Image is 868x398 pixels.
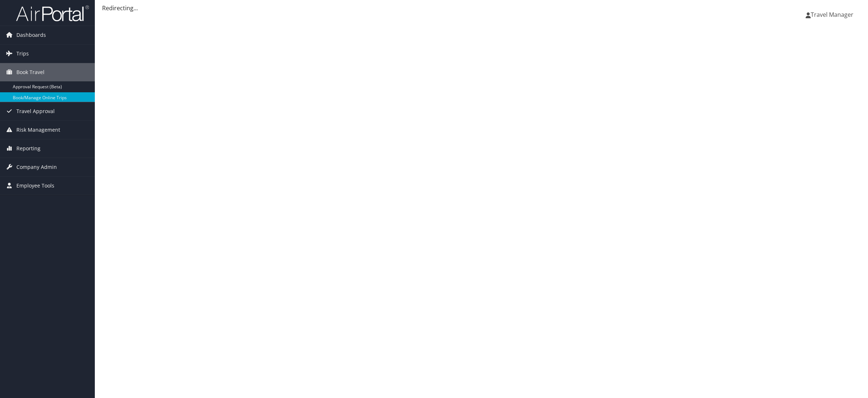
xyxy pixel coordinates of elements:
[16,121,60,139] span: Risk Management
[806,4,861,26] a: Travel Manager
[16,177,54,195] span: Employee Tools
[102,4,861,12] div: Redirecting...
[16,5,89,22] img: airportal-logo.png
[16,158,57,176] span: Company Admin
[16,102,55,120] span: Travel Approval
[16,26,46,44] span: Dashboards
[16,45,29,63] span: Trips
[16,63,44,81] span: Book Travel
[811,11,853,19] span: Travel Manager
[16,139,40,158] span: Reporting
